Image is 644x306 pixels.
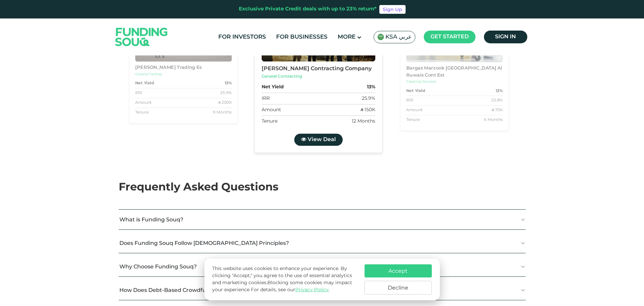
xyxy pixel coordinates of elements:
div: 23.8% [491,97,503,103]
div: Amount [406,107,423,113]
a: For Investors [217,32,268,43]
div: Tenure [261,118,277,125]
div: ʢ 200K [218,100,232,106]
div: [PERSON_NAME] Trading Es [135,64,231,71]
span: Sign in [495,34,516,39]
div: Bargas Marzook [GEOGRAPHIC_DATA] Al Ruwais Cont Est [406,65,503,79]
img: SA Flag [377,34,384,40]
p: This website uses cookies to enhance your experience. By clicking "Accept," you agree to the use ... [212,265,357,294]
button: How Does Debt-Based Crowdfunding Work? [119,280,526,300]
strong: 13% [367,84,375,91]
a: Sign in [484,31,527,43]
a: Sign Up [379,5,406,14]
div: ʢ 70K [492,107,503,113]
span: View Deal [307,137,336,142]
strong: 13% [224,80,231,86]
button: What is Funding Souq? [119,210,526,229]
button: Does Funding Souq Follow [DEMOGRAPHIC_DATA] Principles? [119,233,526,253]
a: Privacy Policy [295,288,329,292]
div: 25.9% [362,95,375,102]
span: Get started [430,34,469,39]
span: Blocking some cookies may impact your experience [212,280,352,292]
div: ʢ 150K [360,106,375,114]
img: Business Image [406,5,503,62]
div: 12 Months [351,118,375,125]
img: Logo [109,20,175,54]
div: Amount [261,106,281,114]
div: IRR [261,95,269,102]
div: [PERSON_NAME] Contracting Company [261,65,375,73]
div: Amount [135,100,151,106]
div: Tenure [135,110,148,116]
span: Frequently Asked Questions [119,182,278,193]
div: 6 Months [484,117,503,123]
span: KSA عربي [385,33,412,41]
span: For details, see our . [251,288,330,292]
button: Accept [365,264,432,277]
strong: Net Yield [406,88,425,94]
a: View Deal [294,134,342,146]
div: IRR [406,97,413,103]
div: Cleaning Services [406,79,503,84]
button: Why Choose Funding Souq? [119,257,526,276]
div: 25.9% [220,90,232,96]
div: IRR [135,90,142,96]
div: General Contracting [261,74,375,80]
strong: Net Yield [135,80,154,86]
div: General Trading [135,72,231,77]
strong: Net Yield [261,84,283,91]
div: Tenure [406,117,420,123]
a: For Businesses [274,32,329,43]
div: 9 Months [213,110,231,116]
div: Exclusive Private Credit deals with up to 23% return* [239,5,377,13]
img: Business Image [135,4,231,61]
span: More [338,34,355,40]
strong: 12% [496,88,503,94]
button: Decline [365,281,432,295]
